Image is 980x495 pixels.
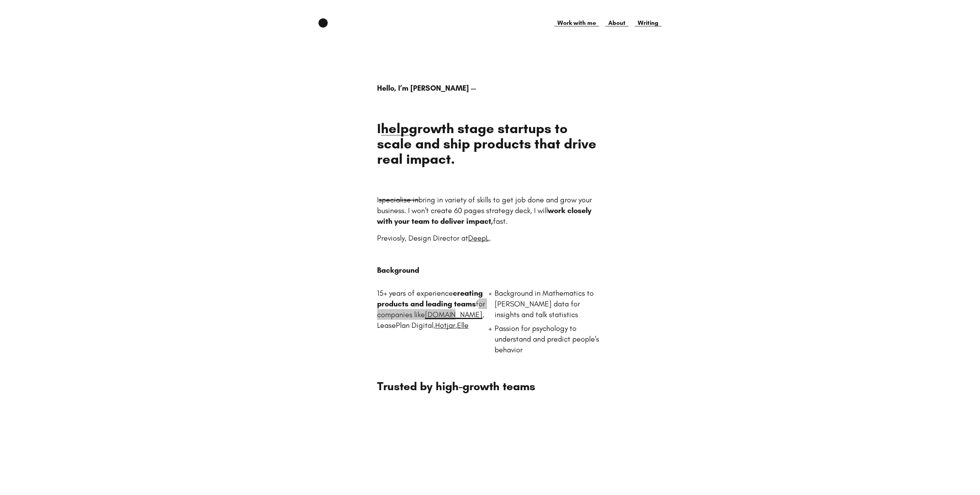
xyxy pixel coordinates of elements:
[435,321,455,330] a: Hotjar
[377,288,485,364] div: 15+ years of experience for companies like , , ,
[381,120,409,137] a: help
[377,233,603,243] p: Previosly, Design Director at .
[605,18,629,28] a: About
[468,233,489,243] a: DeepL
[377,265,661,275] h3: Background
[495,288,603,320] p: Background in Mathematics to [PERSON_NAME] data for insights and talk statistics
[635,18,661,28] a: Writing
[457,321,469,330] a: Elle
[495,323,603,355] p: Passion for psychology to understand and predict people's behavior
[377,194,603,226] p: I bring in variety of skills to get job done and grow your business. I won't create 60 pages stra...
[377,121,603,167] h1: I growth stage startups to scale and ship products that drive real impact.
[377,83,603,93] h2: Hello, I’m [PERSON_NAME] —
[379,195,418,204] s: specialise in
[377,321,433,330] a: LeasePlan Digital
[554,18,599,28] a: Work with me
[377,379,603,393] h3: Trusted by high-growth teams
[425,310,482,319] a: [DOMAIN_NAME]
